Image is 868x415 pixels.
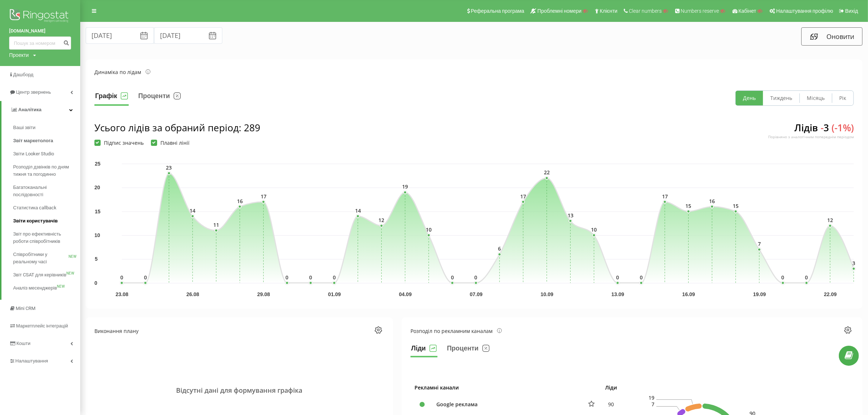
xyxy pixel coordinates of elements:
[13,204,57,212] span: Статистика callback
[13,282,80,295] a: Аналіз месенджерівNEW
[1,101,80,119] a: Аналiтика
[94,140,144,146] label: Підпис значень
[446,343,490,357] button: Проценти
[328,291,341,297] text: 01.09
[776,8,833,14] span: Налаштування профілю
[95,161,101,167] text: 25
[13,163,77,178] span: Розподіл дзвінків по дням тижня та погодинно
[16,341,30,346] span: Кошти
[144,274,147,281] text: 0
[13,147,80,160] a: Звіти Looker Studio
[805,274,808,281] text: 0
[640,274,643,281] text: 0
[426,226,432,233] text: 10
[94,90,129,106] button: Графік
[213,221,219,228] text: 11
[852,260,855,267] text: 3
[402,183,408,190] text: 19
[736,91,763,105] button: День
[13,248,80,268] a: Співробітники у реальному часіNEW
[763,91,799,105] button: Тиждень
[13,214,80,228] a: Звіти користувачів
[16,323,68,329] span: Маркетплейс інтеграцій
[190,207,195,214] text: 14
[94,185,100,190] text: 20
[629,8,662,14] span: Clear numbers
[137,90,182,106] button: Проценти
[18,107,42,112] span: Аналiтика
[601,396,621,413] td: 90
[410,379,601,396] th: Рекламні канали
[13,230,77,245] span: Звіт про ефективність роботи співробітників
[13,251,69,265] span: Співробітники у реальному часі
[824,291,837,297] text: 22.09
[13,268,80,282] a: Звіт CSAT для керівниківNEW
[13,160,80,181] a: Розподіл дзвінків по дням тижня та погодинно
[237,198,243,205] text: 16
[151,140,190,146] label: Плавні лінії
[186,291,199,297] text: 26.08
[662,193,668,200] text: 17
[166,164,172,171] text: 23
[13,228,80,248] a: Звіт про ефективність роботи співробітників
[16,89,51,95] span: Центр звернень
[709,198,715,205] text: 16
[832,121,854,134] span: ( - 1 %)
[768,121,854,146] div: Лідів 3
[120,274,123,281] text: 0
[13,124,35,131] span: Ваші звіти
[309,274,312,281] text: 0
[9,27,71,35] a: [DOMAIN_NAME]
[94,232,100,238] text: 10
[9,7,71,26] img: Ringostat logo
[739,8,756,14] span: Кабінет
[470,291,483,297] text: 07.09
[591,226,597,233] text: 10
[568,212,573,219] text: 13
[94,68,151,76] div: Динаміка по лідам
[821,121,824,134] span: -
[257,291,270,297] text: 29.08
[686,202,692,209] text: 15
[261,193,266,200] text: 17
[451,274,454,281] text: 0
[410,327,502,335] div: Розподіл по рекламним каналам
[9,51,29,59] div: Проекти
[832,91,853,105] button: Рік
[782,274,785,281] text: 0
[541,291,553,297] text: 10.09
[827,217,833,224] text: 12
[768,134,854,139] div: Порівняно з аналогічним попереднім періодом
[753,291,766,297] text: 19.09
[537,8,581,14] span: Проблемні номери
[649,394,654,401] text: 19
[13,184,77,198] span: Багатоканальні послідовності
[13,201,80,214] a: Статистика callback
[13,271,66,279] span: Звіт CSAT для керівників
[285,274,288,281] text: 0
[475,274,478,281] text: 0
[799,91,832,105] button: Місяць
[95,209,101,214] text: 15
[733,202,739,209] text: 15
[13,137,53,144] span: Звіт маркетолога
[611,291,624,297] text: 13.09
[9,36,71,50] input: Пошук за номером
[651,401,654,408] text: 7
[94,280,97,286] text: 0
[801,27,863,46] button: Оновити
[13,181,80,201] a: Багатоканальні послідовності
[471,8,525,14] span: Реферальна програма
[498,245,501,252] text: 6
[94,121,260,134] div: Усього лідів за обраний період : 289
[600,8,618,14] span: Клієнти
[116,291,128,297] text: 23.08
[13,284,57,292] span: Аналіз месенджерів
[16,306,35,311] span: Mini CRM
[15,358,48,364] span: Налаштування
[95,256,98,262] text: 5
[13,121,80,134] a: Ваші звіти
[13,150,54,158] span: Звіти Looker Studio
[13,72,34,77] span: Дашборд
[399,291,412,297] text: 04.09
